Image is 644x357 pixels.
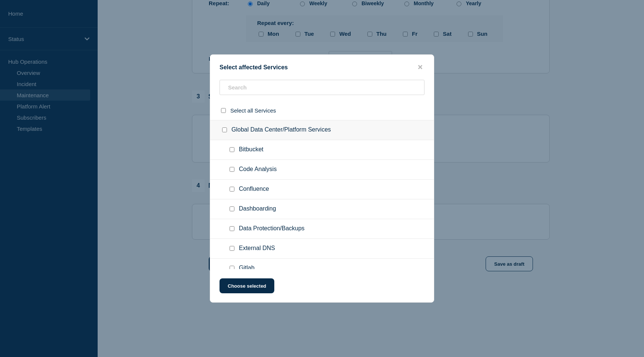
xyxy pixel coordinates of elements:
[230,147,234,152] input: Bitbucket checkbox
[220,80,424,95] input: Search
[239,146,263,154] span: Bitbucket
[239,186,269,193] span: Confluence
[239,205,276,213] span: Dashboarding
[230,206,234,211] input: Dashboarding checkbox
[416,64,424,71] button: close button
[230,226,234,231] input: Data Protection/Backups checkbox
[221,108,226,113] input: select all checkbox
[230,107,276,114] span: Select all Services
[210,120,434,140] div: Global Data Center/Platform Services
[210,64,434,71] div: Select affected Services
[239,225,304,233] span: Data Protection/Backups
[222,127,227,132] input: Global Data Center/Platform Services checkbox
[230,266,234,271] input: Gitlab checkbox
[230,167,234,172] input: Code Analysis checkbox
[239,265,255,272] span: Gitlab
[239,245,275,252] span: External DNS
[230,187,234,192] input: Confluence checkbox
[230,246,234,251] input: External DNS checkbox
[220,278,274,293] button: Choose selected
[239,166,277,173] span: Code Analysis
